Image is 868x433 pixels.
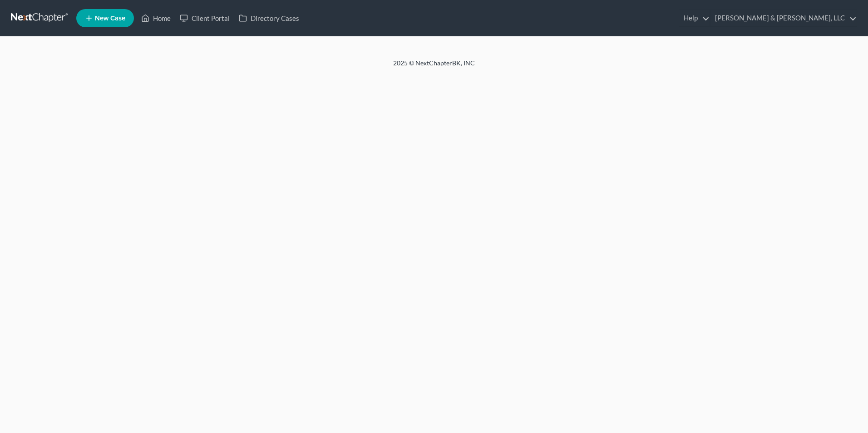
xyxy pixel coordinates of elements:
a: Home [137,10,175,26]
div: 2025 © NextChapterBK, INC [175,59,693,75]
a: Client Portal [175,10,234,26]
a: [PERSON_NAME] & [PERSON_NAME], LLC [710,10,857,26]
a: Directory Cases [234,10,304,26]
a: Help [679,10,710,26]
new-legal-case-button: New Case [76,9,134,27]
